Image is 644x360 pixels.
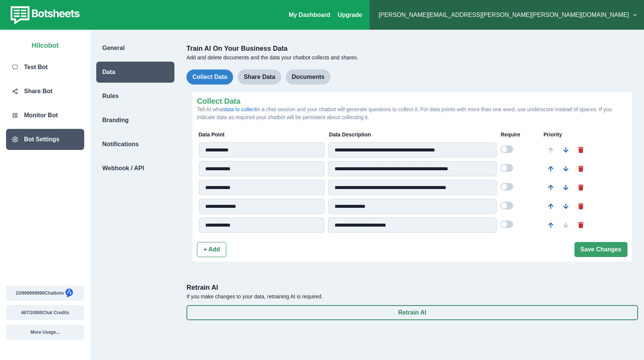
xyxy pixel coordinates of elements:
[186,70,233,85] button: Collect Data
[24,111,58,120] p: Monitor Bot
[197,106,627,121] p: Tell AI what in a chat session and your chatbot will generate questions to collect it. For data p...
[338,12,362,18] a: Upgrade
[32,38,59,51] p: Hilcobot
[376,8,638,23] button: [PERSON_NAME][EMAIL_ADDRESS][PERSON_NAME][PERSON_NAME][DOMAIN_NAME]
[573,218,588,233] button: Delete
[289,12,330,18] a: My Dashboard
[6,305,84,320] button: 467/10000Chat Credits
[501,131,540,139] p: Require
[558,142,573,157] button: Move Down
[186,305,638,320] button: Retrain AI
[90,158,180,179] a: Webhook / API
[90,110,180,131] a: Branding
[102,164,144,173] p: Webhook / API
[199,131,325,139] p: Data Point
[543,199,558,214] button: Move Up
[6,286,84,301] button: 10/999999999Chatbots
[6,325,84,340] button: More Usage...
[574,242,627,257] button: Save Changes
[558,218,573,233] button: Move Down
[543,142,558,157] button: Move Up
[90,134,180,155] a: Notifications
[90,38,180,59] a: General
[24,135,59,144] p: Bot Settings
[558,161,573,176] button: Move Down
[186,283,638,293] p: Retrain AI
[102,44,125,53] p: General
[90,86,180,107] a: Rules
[186,54,638,62] p: Add and delete documents and the data your chatbot collects and shares.
[558,180,573,195] button: Move Down
[329,131,497,139] p: Data Description
[102,116,129,125] p: Branding
[573,199,588,214] button: Delete
[102,68,115,77] p: Data
[24,63,48,72] p: Test Bot
[543,218,558,233] button: Move Up
[238,70,281,85] button: Share Data
[573,142,588,157] button: Delete
[197,97,627,106] h2: Collect Data
[197,242,226,257] button: + Add
[90,62,180,83] a: Data
[573,161,588,176] button: Delete
[186,293,638,301] p: If you make changes to your data, retraining AI is required.
[6,5,82,26] img: botsheets-logo.png
[543,161,558,176] button: Move Up
[543,180,558,195] button: Move Up
[573,180,588,195] button: Delete
[286,70,330,85] button: Documents
[544,131,583,139] p: Priority
[558,199,573,214] button: Move Down
[224,106,256,112] a: data to collect
[186,44,638,54] p: Train AI On Your Business Data
[102,92,119,101] p: Rules
[24,87,53,96] p: Share Bot
[102,140,139,149] p: Notifications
